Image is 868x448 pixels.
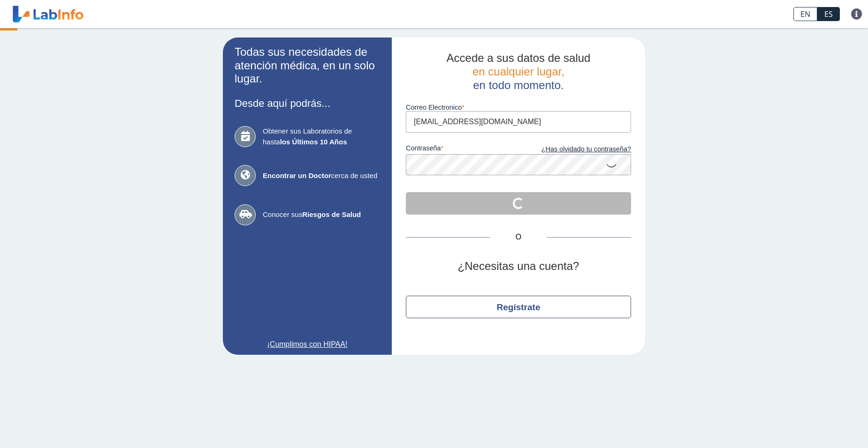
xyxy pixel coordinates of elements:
b: los Últimos 10 Años [280,138,347,146]
span: O [490,231,547,243]
span: Obtener sus Laboratorios de hasta [263,126,380,147]
span: Conocer sus [263,209,380,220]
h3: Desde aquí podrás... [235,97,380,109]
span: cerca de usted [263,171,380,181]
h2: Todas sus necesidades de atención médica, en un solo lugar. [235,45,380,86]
h2: ¿Necesitas una cuenta? [406,260,631,273]
label: Correo Electronico [406,104,631,111]
a: EN [793,7,817,21]
span: Accede a sus datos de salud [447,52,591,64]
span: en cualquier lugar, [472,65,564,78]
a: ¡Cumplimos con HIPAA! [235,339,380,350]
button: Regístrate [406,296,631,318]
b: Riesgos de Salud [302,210,361,218]
span: en todo momento. [473,79,563,91]
label: contraseña [406,144,518,155]
a: ES [817,7,840,21]
b: Encontrar un Doctor [263,172,331,179]
a: ¿Has olvidado tu contraseña? [518,144,631,155]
